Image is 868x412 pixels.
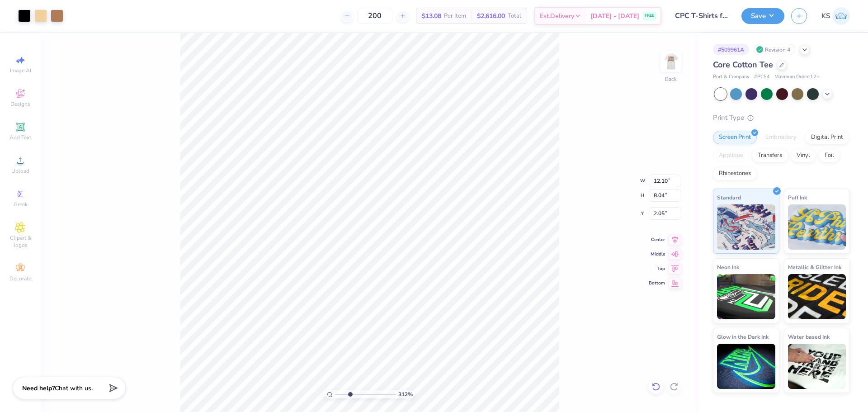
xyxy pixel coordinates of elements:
span: Per Item [444,11,466,21]
span: Est. Delivery [540,11,574,21]
span: Greek [14,201,28,208]
div: Vinyl [791,149,816,162]
span: FREE [645,13,654,19]
img: Back [662,52,680,71]
a: KS [821,7,850,25]
div: Applique [713,149,749,162]
span: KS [821,11,830,21]
button: Save [741,8,784,24]
span: Add Text [9,134,31,141]
span: 312 % [398,390,413,398]
img: Puff Ink [788,204,846,250]
span: Water based Ink [788,332,830,341]
div: Screen Print [713,131,757,144]
div: Back [665,75,677,83]
input: Untitled Design [668,7,735,25]
span: Puff Ink [788,193,807,202]
img: Metallic & Glitter Ink [788,274,846,319]
span: $2,616.00 [477,11,505,21]
span: Bottom [649,280,665,286]
div: Revision 4 [754,44,795,55]
span: Decorate [9,275,31,282]
strong: Need help? [22,384,55,393]
span: [DATE] - [DATE] [590,11,639,21]
div: # 509961A [713,44,749,55]
span: Core Cotton Tee [713,59,773,70]
img: Standard [717,204,775,250]
img: Kath Sales [832,7,850,25]
div: Foil [819,149,840,162]
span: $13.08 [422,11,441,21]
span: Clipart & logos [5,234,36,249]
div: Rhinestones [713,167,757,180]
img: Neon Ink [717,274,775,319]
span: Top [649,265,665,272]
span: Port & Company [713,73,750,81]
span: Upload [11,167,29,175]
span: Metallic & Glitter Ink [788,262,841,272]
span: Total [508,11,521,21]
input: – – [357,8,392,24]
span: Glow in the Dark Ink [717,332,769,341]
span: Standard [717,193,741,202]
img: Glow in the Dark Ink [717,344,775,389]
span: Middle [649,251,665,257]
span: Minimum Order: 12 + [774,73,820,81]
div: Transfers [752,149,788,162]
span: Image AI [10,67,31,74]
span: Neon Ink [717,262,739,272]
img: Water based Ink [788,344,846,389]
div: Print Type [713,113,850,123]
div: Embroidery [759,131,802,144]
span: # PC54 [754,73,770,81]
span: Center [649,237,665,243]
span: Chat with us. [55,384,93,393]
div: Digital Print [805,131,849,144]
span: Designs [10,100,30,108]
